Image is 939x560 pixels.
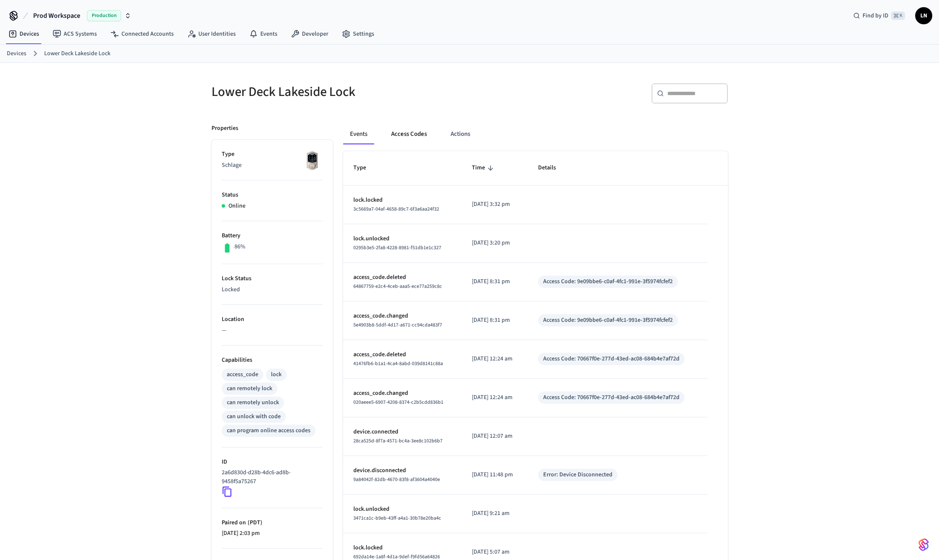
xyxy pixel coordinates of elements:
[243,26,284,42] a: Events
[353,161,377,174] span: Type
[353,428,452,436] p: device.connected
[271,370,282,379] div: lock
[222,161,323,170] p: Schlage
[222,518,323,527] p: Paired on
[353,321,442,329] span: 5e4903b8-5ddf-4d17-a671-cc94cda483f7
[227,398,279,407] div: can remotely unlock
[353,283,442,290] span: 64867759-e2c4-4ceb-aaa5-ece77a259c8c
[472,277,518,286] p: [DATE] 8:31 pm
[44,49,110,58] a: Lower Deck Lakeside Lock
[222,356,323,365] p: Capabilities
[472,355,518,363] p: [DATE] 12:24 am
[543,470,612,479] div: Error: Device Disconnected
[222,285,323,294] p: Locked
[343,124,374,144] button: Events
[343,124,728,144] div: ant example
[472,548,518,557] p: [DATE] 5:07 am
[472,393,518,402] p: [DATE] 12:24 am
[353,476,440,483] span: 9a84042f-82db-4670-83f8-af3604a4040e
[211,124,238,133] p: Properties
[472,509,518,518] p: [DATE] 9:21 am
[211,83,465,101] h5: Lower Deck Lakeside Lock
[284,26,335,42] a: Developer
[222,274,323,283] p: Lock Status
[87,10,121,21] span: Production
[543,393,680,402] div: Access Code: 70667f0e-277d-43ed-ac08-684b4e7af72d
[444,124,477,144] button: Actions
[33,11,80,21] span: Prod Workspace
[472,161,496,174] span: Time
[246,518,262,527] span: ( PDT )
[104,26,180,42] a: Connected Accounts
[228,202,245,211] p: Online
[353,234,452,243] p: lock.unlocked
[919,538,929,552] img: SeamLogoGradient.69752ec5.svg
[472,316,518,325] p: [DATE] 8:31 pm
[353,515,441,522] span: 3471ca1c-b9eb-43ff-a4a1-30b78e20ba4c
[863,11,888,20] span: Find by ID
[846,8,912,23] div: Find by ID⌘ K
[227,426,310,435] div: can program online access codes
[7,49,26,58] a: Devices
[353,312,452,321] p: access_code.changed
[222,326,323,335] p: —
[222,529,323,538] p: [DATE] 2:03 pm
[472,239,518,248] p: [DATE] 3:20 pm
[353,437,443,445] span: 28ca525d-8f7a-4571-bc4a-3ee8c102b6b7
[234,242,245,251] p: 86%
[543,277,673,286] div: Access Code: 9e09bbe6-c0af-4fc1-991e-3f5974fcfef2
[353,466,452,475] p: device.disconnected
[222,315,323,324] p: Location
[353,360,443,367] span: 41476fb6-b1a1-4ca4-8abd-039d8141c88a
[227,384,272,393] div: can remotely lock
[543,355,680,363] div: Access Code: 70667f0e-277d-43ed-ac08-684b4e7af72d
[302,150,323,171] img: Schlage Sense Smart Deadbolt with Camelot Trim, Front
[222,468,319,486] p: 2a6d830d-d28b-4dc6-ad8b-9458f5a75267
[915,7,932,24] button: LN
[543,316,673,325] div: Access Code: 9e09bbe6-c0af-4fc1-991e-3f5974fcfef2
[353,205,439,213] span: 3c5669a7-04af-4658-89c7-6f3a6aa24f32
[2,26,46,42] a: Devices
[353,543,452,552] p: lock.locked
[353,350,452,359] p: access_code.deleted
[472,200,518,209] p: [DATE] 3:32 pm
[384,124,434,144] button: Access Codes
[353,399,443,406] span: 020aeee5-6907-4208-8374-c2b5cdd836b1
[222,191,323,200] p: Status
[222,231,323,240] p: Battery
[353,273,452,282] p: access_code.deleted
[916,8,931,23] span: LN
[538,161,567,174] span: Details
[227,370,258,379] div: access_code
[222,150,323,159] p: Type
[222,458,323,467] p: ID
[227,412,281,421] div: can unlock with code
[353,389,452,398] p: access_code.changed
[472,470,518,479] p: [DATE] 11:48 pm
[180,26,243,42] a: User Identities
[891,11,905,20] span: ⌘ K
[472,432,518,441] p: [DATE] 12:07 am
[335,26,381,42] a: Settings
[353,196,452,205] p: lock.locked
[353,244,441,251] span: 0295b3e5-2fa8-4228-8981-f51db1e1c327
[46,26,104,42] a: ACS Systems
[353,505,452,514] p: lock.unlocked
